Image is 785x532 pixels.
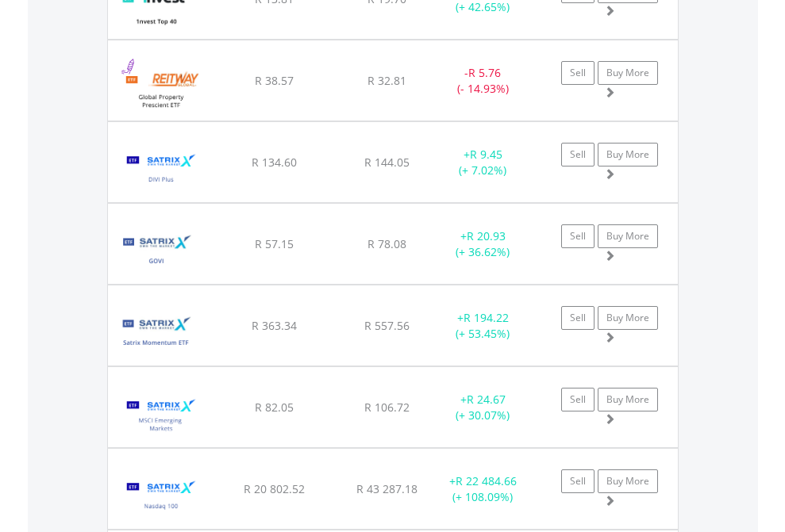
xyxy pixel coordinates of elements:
a: Buy More [598,61,658,85]
div: + (+ 30.07%) [433,392,533,423]
a: Buy More [598,388,658,411]
div: - (- 14.93%) [433,65,533,97]
span: R 9.45 [470,147,502,162]
span: R 24.67 [467,392,506,407]
span: R 38.57 [255,73,294,88]
img: TFSA.STXNDQ.png [116,469,207,525]
div: + (+ 7.02%) [433,147,533,178]
span: R 20 802.52 [244,481,305,496]
span: R 82.05 [255,400,294,415]
img: TFSA.STXDIV.png [116,142,207,198]
a: Buy More [598,224,658,248]
a: Sell [561,143,595,166]
span: R 363.34 [252,318,297,333]
div: + (+ 36.62%) [433,228,533,260]
span: R 194.22 [464,310,509,325]
span: R 5.76 [468,65,501,80]
img: TFSA.STXMMT.png [116,305,196,362]
span: R 78.08 [367,236,406,251]
a: Sell [561,224,595,248]
img: TFSA.STXEMG.png [116,387,207,443]
span: R 43 287.18 [356,481,418,496]
div: + (+ 108.09%) [433,473,533,505]
span: R 557.56 [364,318,410,333]
span: R 20.93 [467,228,506,243]
span: R 32.81 [367,73,406,88]
a: Sell [561,388,595,411]
div: + (+ 53.45%) [433,310,533,342]
a: Sell [561,469,595,493]
span: R 134.60 [252,155,297,170]
span: R 106.72 [364,400,410,415]
a: Sell [561,306,595,330]
span: R 144.05 [364,155,410,170]
span: R 57.15 [255,236,294,251]
img: TFSA.STXGVI.png [116,224,196,280]
a: Buy More [598,469,658,493]
a: Buy More [598,143,658,166]
a: Sell [561,61,595,85]
a: Buy More [598,306,658,330]
img: TFSA.RWGPR.png [116,60,207,117]
span: R 22 484.66 [456,473,517,488]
